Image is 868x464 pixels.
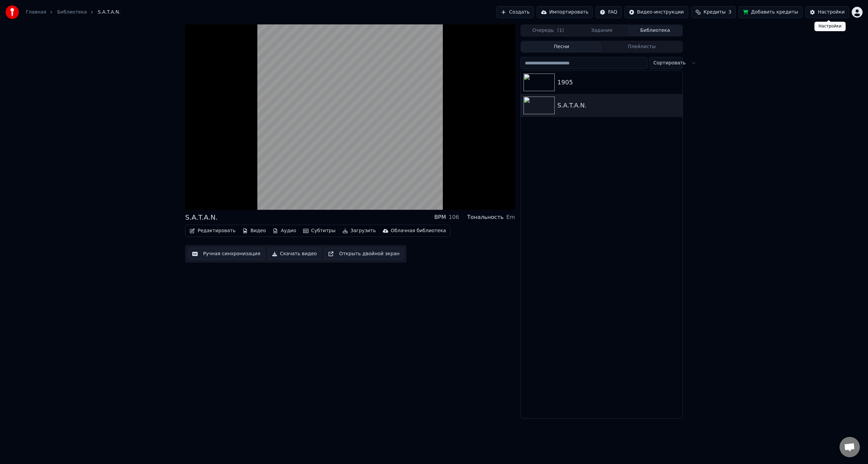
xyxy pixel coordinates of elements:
button: Песни [521,42,602,52]
button: Импортировать [537,6,593,18]
a: Библиотека [57,9,87,16]
button: Редактировать [187,226,238,236]
div: 106 [449,213,459,221]
div: Облачная библиотека [391,227,446,234]
span: ( 1 ) [557,27,564,34]
button: Очередь [521,26,575,36]
button: Скачать видео [268,248,321,260]
button: Создать [496,6,534,18]
img: youka [5,5,19,19]
button: Задания [575,26,629,36]
button: Видео-инструкции [625,6,688,18]
div: S.A.T.A.N. [557,101,680,110]
nav: breadcrumb [26,9,120,16]
button: Настройки [805,6,849,18]
div: 1905 [557,78,680,87]
button: Добавить кредиты [738,6,803,18]
div: S.A.T.A.N. [185,213,218,222]
span: Сортировать [653,60,686,66]
span: 3 [728,9,731,16]
button: Загрузить [340,226,379,236]
div: BPM [434,213,446,221]
div: Настройки [818,9,845,16]
a: Главная [26,9,46,16]
button: Открыть двойной экран [324,248,404,260]
button: Видео [240,226,269,236]
button: Библиотека [628,26,682,36]
div: Open chat [840,437,860,457]
button: FAQ [595,6,622,18]
span: Кредиты [704,9,726,16]
span: S.A.T.A.N. [98,9,120,16]
button: Кредиты3 [691,6,736,18]
button: Субтитры [300,226,338,236]
button: Аудио [270,226,299,236]
button: Плейлисты [601,42,682,52]
div: Em [506,213,515,221]
div: Тональность [467,213,504,221]
div: Настройки [814,22,846,31]
button: Ручная синхронизация [188,248,265,260]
